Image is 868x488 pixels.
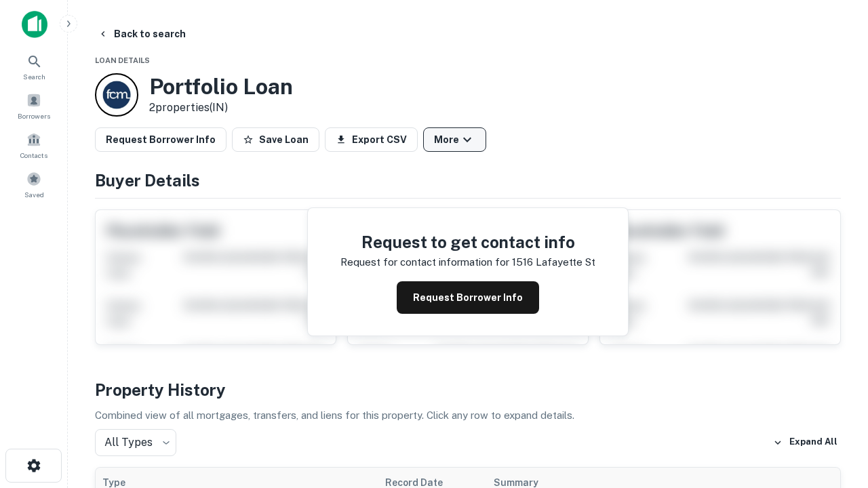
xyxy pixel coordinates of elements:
button: Request Borrower Info [95,127,226,152]
p: Request for contact information for [340,254,509,270]
span: Contacts [20,150,47,161]
span: Search [23,71,45,82]
h4: Request to get contact info [340,230,595,254]
span: Borrowers [18,110,50,121]
button: Expand All [770,432,841,453]
button: Export CSV [325,127,418,152]
a: Borrowers [4,87,64,124]
h3: Portfolio Loan [149,74,293,100]
a: Contacts [4,127,64,163]
img: capitalize-icon.png [22,11,47,38]
button: Back to search [92,22,191,46]
a: Search [4,48,64,85]
h4: Buyer Details [95,168,841,192]
h4: Property History [95,378,841,402]
p: Combined view of all mortgages, transfers, and liens for this property. Click any row to expand d... [95,407,841,424]
div: All Types [95,429,176,456]
span: Saved [24,189,44,200]
p: 2 properties (IN) [149,100,293,116]
p: 1516 lafayette st [512,254,595,270]
button: Request Borrower Info [397,281,539,314]
iframe: Chat Widget [800,336,868,401]
button: Save Loan [232,127,319,152]
button: More [423,127,486,152]
span: Loan Details [95,56,150,64]
a: Saved [4,166,64,203]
